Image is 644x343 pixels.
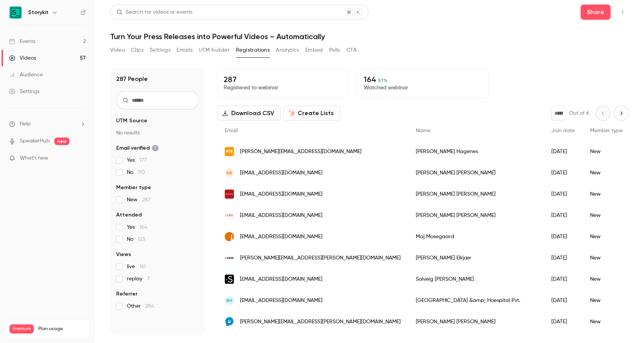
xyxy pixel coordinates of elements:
[225,190,234,199] img: dacapo-records.dk
[544,290,582,311] div: [DATE]
[9,71,43,79] div: Audience
[582,269,630,290] div: New
[544,162,582,183] div: [DATE]
[225,253,234,262] img: anima.dk
[544,205,582,226] div: [DATE]
[225,147,234,156] img: ntb.no
[236,44,270,56] button: Registrations
[116,117,199,310] section: facet-groups
[127,169,145,176] span: No
[116,290,137,298] span: Referrer
[582,247,630,269] div: New
[224,75,342,84] p: 287
[225,211,234,220] img: cowi.com
[225,317,234,326] img: thomsen.dk
[240,297,322,305] span: [EMAIL_ADDRESS][DOMAIN_NAME]
[582,290,630,311] div: New
[138,170,145,175] span: 110
[582,311,630,332] div: New
[199,44,230,56] button: UTM builder
[408,141,544,162] div: [PERSON_NAME] Hagenes
[9,6,22,19] img: Storykit
[240,169,322,177] span: [EMAIL_ADDRESS][DOMAIN_NAME]
[408,269,544,290] div: Solveig [PERSON_NAME]
[147,276,150,281] span: 7
[240,275,322,283] span: [EMAIL_ADDRESS][DOMAIN_NAME]
[116,184,151,191] span: Member type
[408,162,544,183] div: [PERSON_NAME] [PERSON_NAME]
[617,6,629,18] button: Top Bar Actions
[240,190,322,198] span: [EMAIL_ADDRESS][DOMAIN_NAME]
[28,9,49,16] h6: Storykit
[145,303,154,309] span: 284
[226,297,232,304] span: RH
[224,84,342,92] p: Registered to webinar
[110,32,629,41] h1: Turn Your Press Releases into Powerful Videos – Automatically
[127,196,150,204] span: New
[138,237,145,242] span: 123
[131,44,144,56] button: Clips
[116,117,147,125] span: UTM Source
[150,44,170,56] button: Settings
[276,44,299,56] button: Analytics
[551,128,575,133] span: Join date
[544,247,582,269] div: [DATE]
[139,224,147,230] span: 164
[139,264,146,269] span: 161
[544,183,582,205] div: [DATE]
[582,183,630,205] div: New
[544,269,582,290] div: [DATE]
[116,211,142,219] span: Attended
[116,144,159,152] span: Email verified
[240,212,322,220] span: [EMAIL_ADDRESS][DOMAIN_NAME]
[378,78,387,83] span: 57 %
[116,129,199,137] p: No results
[177,44,193,56] button: Emails
[38,326,85,332] span: Plan usage
[127,275,150,283] span: replay
[614,106,629,121] button: Next page
[116,74,148,84] h1: 287 People
[408,183,544,205] div: [PERSON_NAME] [PERSON_NAME]
[20,154,48,162] span: What's new
[582,205,630,226] div: New
[116,251,131,258] span: Views
[329,44,340,56] button: Polls
[544,141,582,162] div: [DATE]
[139,158,147,163] span: 177
[127,223,147,231] span: Yes
[240,254,401,262] span: [PERSON_NAME][EMAIL_ADDRESS][PERSON_NAME][DOMAIN_NAME]
[582,226,630,247] div: New
[225,128,238,133] span: Email
[544,311,582,332] div: [DATE]
[54,138,69,145] span: new
[408,205,544,226] div: [PERSON_NAME] [PERSON_NAME]
[117,8,193,16] div: Search for videos or events
[346,44,357,56] button: CTA
[9,38,35,45] div: Events
[544,226,582,247] div: [DATE]
[408,311,544,332] div: [PERSON_NAME] [PERSON_NAME]
[127,156,147,164] span: Yes
[364,75,482,84] p: 164
[9,324,34,334] span: Premium
[127,263,146,270] span: live
[364,84,482,92] p: Watched webinar
[581,5,611,20] button: Share
[408,226,544,247] div: Maj Mosegaard
[284,106,340,121] button: Create Lists
[217,106,281,121] button: Download CSV
[110,44,125,56] button: Video
[408,290,544,311] div: [GEOGRAPHIC_DATA] &amp; Hoespital Pvt.
[225,232,234,241] img: innowell.net
[240,233,322,241] span: [EMAIL_ADDRESS][DOMAIN_NAME]
[20,137,50,145] a: SpeakerHub
[582,141,630,162] div: New
[9,88,39,95] div: Settings
[590,128,623,133] span: Member type
[416,128,430,133] span: Name
[9,54,36,62] div: Videos
[9,120,86,128] li: help-dropdown-opener
[20,120,31,128] span: Help
[142,197,150,202] span: 287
